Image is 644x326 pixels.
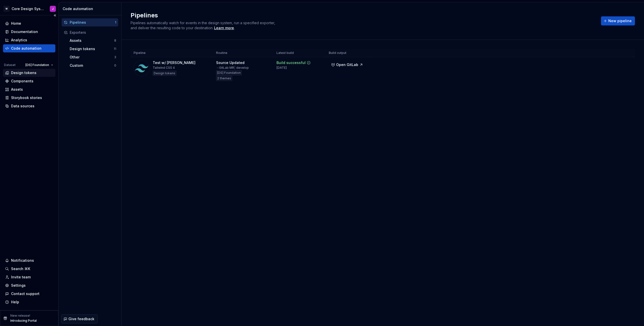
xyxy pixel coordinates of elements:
div: Assets [11,87,23,92]
span: | [234,66,235,70]
div: Test w/ [PERSON_NAME] [153,60,195,65]
a: Open GitLab [329,63,366,68]
div: Source Updated [216,60,245,65]
div: 3 [114,55,116,59]
div: Analytics [11,38,27,43]
div: Code automation [63,6,119,11]
div: → GitLab MR develop [216,66,249,70]
span: . [213,26,235,30]
div: Home [11,21,21,26]
div: Design tokens [11,70,36,75]
div: Exporters [70,30,116,35]
a: Invite team [3,273,55,281]
a: Analytics [3,36,55,44]
button: New pipeline [601,16,635,25]
button: Give feedback [61,314,98,323]
button: Notifications [3,256,55,265]
div: Design tokens [153,71,176,76]
span: Pipelines automatically watch for events in the design system, run a specified exporter, and deli... [131,21,276,30]
div: Pipelines [70,20,115,25]
div: Contact support [11,291,39,296]
div: Storybook stories [11,95,42,100]
button: Open GitLab [329,60,366,69]
button: Search ⌘K [3,265,55,273]
div: [DATE] [276,66,287,70]
div: Build successful [276,60,306,65]
div: J [52,7,54,11]
div: Dataset [4,63,16,67]
button: Custom0 [68,61,118,70]
div: Notifications [11,258,34,263]
a: Learn more [214,25,234,30]
div: 8 [114,39,116,43]
button: Help [3,298,55,306]
span: Give feedback [68,316,94,321]
div: 0 [114,63,116,68]
button: Pipelines1 [62,18,118,26]
p: Introducing Portal [10,319,37,323]
button: WCore Design SystemJ [1,3,57,14]
a: Documentation [3,28,55,36]
div: Help [11,300,19,305]
div: Documentation [11,29,38,34]
span: Open GitLab [336,62,358,67]
a: Data sources [3,102,55,110]
th: Pipeline [131,49,213,57]
span: 2 themes [217,76,231,80]
a: Storybook stories [3,94,55,102]
a: Settings [3,281,55,289]
button: Collapse sidebar [51,12,58,19]
a: Assets [3,85,55,93]
button: Assets8 [68,37,118,45]
th: Routine [213,49,273,57]
div: Design tokens [70,46,114,51]
div: [DS] Foundation [216,70,242,75]
div: Search ⌘K [11,266,30,271]
h2: Pipelines [131,11,595,19]
div: Assets [70,38,114,43]
a: Components [3,77,55,85]
a: Design tokens [3,69,55,77]
th: Latest build [273,49,326,57]
div: 11 [114,47,116,51]
div: Invite team [11,275,31,280]
span: New pipeline [608,18,632,23]
div: Core Design System [12,6,44,11]
button: Other3 [68,53,118,61]
div: Settings [11,283,26,288]
span: [DS] Foundation [25,63,49,67]
div: Components [11,79,33,84]
div: W [4,6,10,12]
a: Home [3,19,55,27]
button: Design tokens11 [68,45,118,53]
div: Other [70,55,114,60]
a: Code automation [3,44,55,52]
th: Build output [326,49,370,57]
div: Tailwind CSS 4 [153,66,175,70]
div: 1 [115,20,116,24]
div: Data sources [11,104,34,109]
div: Custom [70,63,114,68]
p: New release! [10,314,30,318]
div: Code automation [11,46,42,51]
button: Contact support [3,290,55,298]
button: [DS] Foundation [23,61,55,69]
